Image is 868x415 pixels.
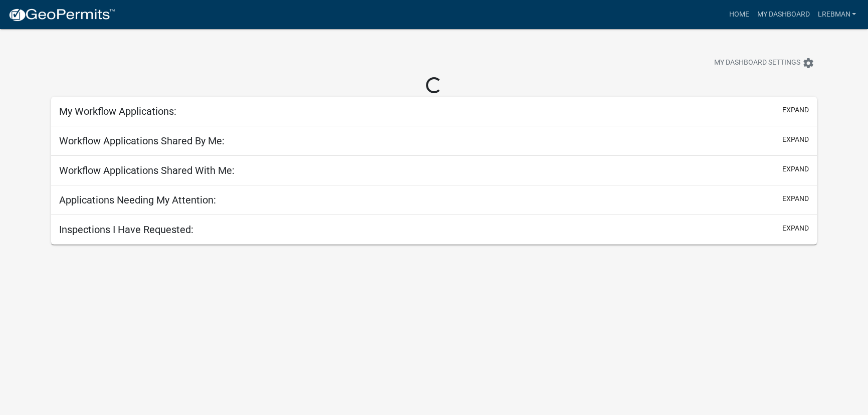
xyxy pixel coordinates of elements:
h5: Inspections I Have Requested: [59,224,193,236]
i: settings [802,57,814,69]
a: My Dashboard [753,5,813,24]
button: My Dashboard Settingssettings [706,53,822,73]
a: Home [725,5,753,24]
h5: Workflow Applications Shared With Me: [59,164,235,176]
h5: Workflow Applications Shared By Me: [59,135,225,147]
button: expand [782,105,809,115]
button: expand [782,164,809,174]
button: expand [782,134,809,145]
h5: My Workflow Applications: [59,105,176,117]
h5: Applications Needing My Attention: [59,194,216,206]
span: My Dashboard Settings [714,57,800,69]
button: expand [782,193,809,204]
a: lrebman [813,5,860,24]
button: expand [782,223,809,234]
